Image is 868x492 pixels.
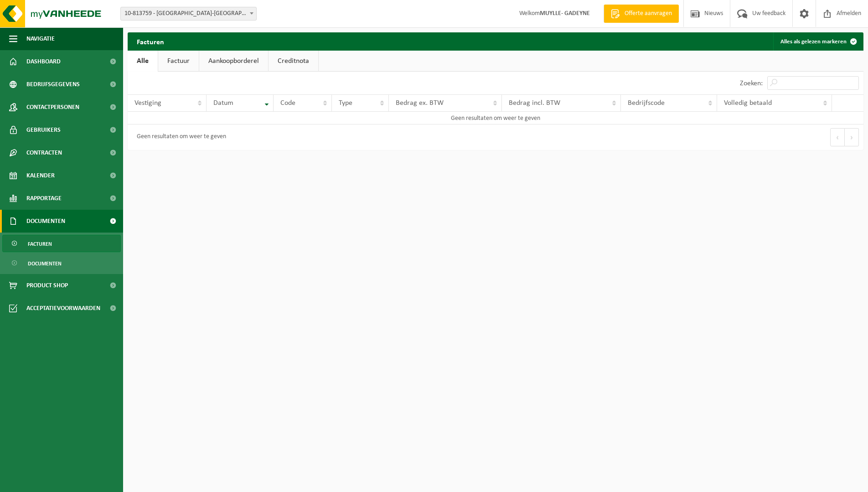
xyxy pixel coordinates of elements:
span: Rapportage [26,187,62,210]
span: Facturen [28,235,52,253]
button: Next [845,128,859,146]
a: Documenten [2,254,121,272]
span: Contactpersonen [26,96,79,119]
span: Offerte aanvragen [622,9,674,18]
strong: MUYLLE- GADEYNE [540,10,590,17]
span: Bedrag ex. BTW [396,99,444,107]
span: Acceptatievoorwaarden [26,297,100,320]
span: Navigatie [26,27,55,50]
span: 10-813759 - MUYLLE-GADEYNE BV - GELUWE [120,7,257,21]
div: Geen resultaten om weer te geven [132,129,226,145]
label: Zoeken: [740,80,763,87]
span: Documenten [26,210,65,233]
button: Previous [830,128,845,146]
a: Creditnota [269,51,318,72]
button: Alles als gelezen markeren [773,32,863,51]
span: Datum [213,99,233,107]
span: Gebruikers [26,119,61,141]
span: Bedrag incl. BTW [509,99,560,107]
span: Vestiging [134,99,161,107]
span: Bedrijfsgegevens [26,73,80,96]
span: Contracten [26,141,62,164]
span: Dashboard [26,50,61,73]
td: Geen resultaten om weer te geven [128,112,863,124]
a: Aankoopborderel [199,51,268,72]
h2: Facturen [128,32,173,50]
span: Code [280,99,295,107]
a: Offerte aanvragen [604,5,679,23]
span: Product Shop [26,274,68,297]
span: 10-813759 - MUYLLE-GADEYNE BV - GELUWE [121,7,256,20]
span: Documenten [28,255,62,272]
span: Type [339,99,352,107]
a: Facturen [2,235,121,252]
a: Factuur [158,51,199,72]
span: Bedrijfscode [628,99,665,107]
span: Kalender [26,164,55,187]
span: Volledig betaald [724,99,772,107]
a: Alle [128,51,158,72]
